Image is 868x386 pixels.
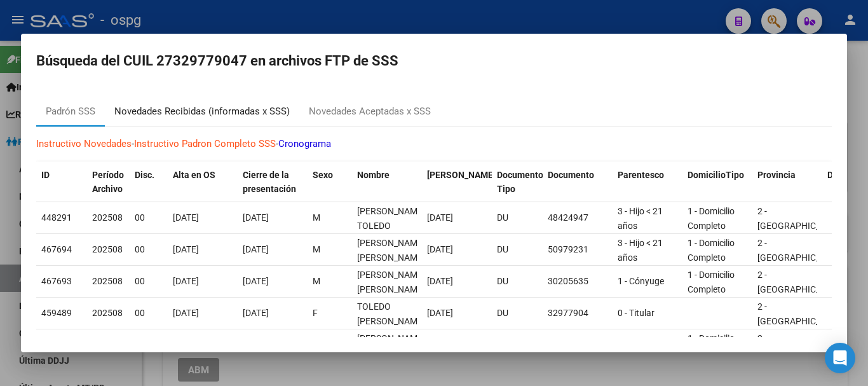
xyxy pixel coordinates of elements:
span: Disc. [135,170,154,180]
datatable-header-cell: Nombre [352,162,422,203]
span: Período Archivo [92,170,124,195]
span: 1 - Domicilio Completo [688,333,735,358]
span: [DATE] [173,276,199,286]
div: Open Intercom Messenger [825,343,855,373]
span: Cierre de la presentación [243,170,296,195]
div: 30205635 [548,274,607,289]
span: 1 - Domicilio Completo [688,238,735,263]
span: SOUTO HECTOR GASTON [357,333,425,358]
datatable-header-cell: Fecha Nac. [422,162,492,203]
datatable-header-cell: Cierre de la presentación [238,162,308,203]
div: 00 [135,306,163,321]
span: 3 - Hijo < 21 años [618,238,663,263]
span: 2 - [GEOGRAPHIC_DATA] [757,301,843,326]
span: 202508 [92,276,123,286]
span: 0 - Titular [618,308,654,318]
div: DU [497,242,538,257]
datatable-header-cell: Disc. [130,162,168,203]
datatable-header-cell: Alta en OS [168,162,238,203]
span: [DATE] [427,308,453,318]
a: Instructivo Padron Completo SSS [134,138,276,149]
span: [DATE] [243,212,269,223]
span: Parentesco [618,170,664,180]
span: [DATE] [243,276,269,286]
span: 467693 [41,276,72,286]
a: Instructivo Novedades [36,138,132,149]
datatable-header-cell: Período Archivo [87,162,130,203]
span: [DATE] [427,212,453,223]
datatable-header-cell: Documento [543,162,613,203]
div: Novedades Aceptadas x SSS [309,104,431,119]
datatable-header-cell: Parentesco [613,162,682,203]
datatable-header-cell: Documento Tipo [492,162,543,203]
span: [DATE] [173,212,199,223]
span: Alta en OS [173,170,215,180]
span: Sexo [313,170,333,180]
span: 1 - Domicilio Completo [688,270,735,294]
span: SOUTO TOLEDO SANTIAGO NICOLAS [357,206,425,245]
span: F [313,308,318,318]
span: [DATE] [173,244,199,254]
span: 3 - Hijo < 21 años [618,206,663,231]
span: SOUTO TOLEDO JOEL BENJAMIN [357,238,425,263]
datatable-header-cell: Provincia [752,162,822,203]
span: 2 - [GEOGRAPHIC_DATA] [757,270,843,294]
div: 32977904 [548,306,607,321]
span: 448291 [41,212,72,223]
span: 202508 [92,212,123,223]
div: DU [497,274,538,289]
span: M [313,244,320,254]
span: Documento Tipo [497,170,543,195]
datatable-header-cell: DomicilioTipo [682,162,752,203]
span: SOUTO HECTOR GASTON [357,270,425,294]
datatable-header-cell: ID [36,162,87,203]
div: 00 [135,210,163,225]
a: Cronograma [278,138,331,149]
div: 48424947 [548,210,607,225]
span: 459489 [41,308,72,318]
span: M [313,276,320,286]
div: DU [497,306,538,321]
span: 1 - Domicilio Completo [688,206,735,231]
span: TOLEDO MARISA RAQUEL [357,301,425,326]
span: [DATE] [427,276,453,286]
span: [DATE] [243,244,269,254]
div: Novedades Recibidas (informadas x SSS) [114,104,290,119]
span: [DATE] [427,244,453,254]
p: - - [36,137,832,151]
span: Nombre [357,170,390,180]
span: [DATE] [173,308,199,318]
div: DU [497,210,538,225]
span: 202508 [92,308,123,318]
div: 00 [135,242,163,257]
span: 2 - [GEOGRAPHIC_DATA] [757,333,843,358]
div: 00 [135,274,163,289]
span: 202508 [92,244,123,254]
div: 50979231 [548,242,607,257]
div: Padrón SSS [46,104,95,119]
span: 2 - [GEOGRAPHIC_DATA] [757,206,843,231]
span: M [313,212,320,223]
span: [DATE] [243,308,269,318]
span: ID [41,170,50,180]
span: [PERSON_NAME]. [427,170,498,180]
span: Provincia [757,170,796,180]
datatable-header-cell: Sexo [308,162,352,203]
span: 467694 [41,244,72,254]
span: 1 - Cónyuge [618,276,664,286]
h2: Búsqueda del CUIL 27329779047 en archivos FTP de SSS [36,49,832,73]
span: Documento [548,170,594,180]
span: DomicilioTipo [688,170,744,180]
span: 2 - [GEOGRAPHIC_DATA] [757,238,843,263]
